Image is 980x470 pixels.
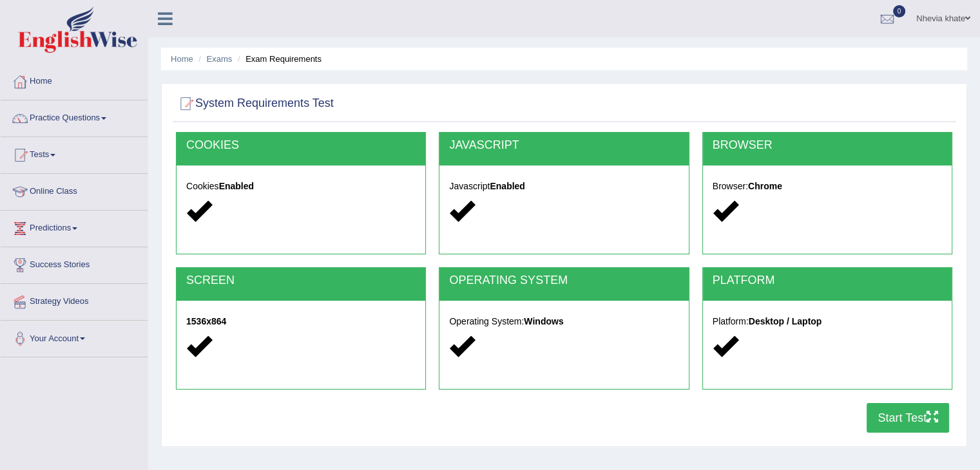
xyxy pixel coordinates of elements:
h5: Operating System: [449,317,678,326]
span: 0 [893,5,906,17]
a: Home [1,64,148,96]
a: Exams [207,54,233,64]
a: Home [171,54,193,64]
h5: Cookies [186,182,416,191]
h5: Javascript [449,182,678,191]
h2: JAVASCRIPT [449,139,678,152]
strong: Windows [524,316,563,326]
a: Strategy Videos [1,284,148,316]
h2: PLATFORM [713,274,942,287]
a: Predictions [1,211,148,243]
li: Exam Requirements [235,53,322,65]
strong: Desktop / Laptop [749,316,822,326]
h2: SCREEN [186,274,416,287]
strong: 1536x864 [186,316,226,326]
h2: System Requirements Test [176,94,334,113]
strong: Chrome [748,181,782,191]
h5: Browser: [713,182,942,191]
a: Practice Questions [1,100,148,133]
a: Your Account [1,321,148,353]
h2: BROWSER [713,139,942,152]
a: Tests [1,137,148,169]
h5: Platform: [713,317,942,326]
h2: COOKIES [186,139,416,152]
h2: OPERATING SYSTEM [449,274,678,287]
button: Start Test [867,403,949,433]
a: Success Stories [1,247,148,279]
a: Online Class [1,174,148,206]
strong: Enabled [219,181,254,191]
strong: Enabled [490,181,524,191]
